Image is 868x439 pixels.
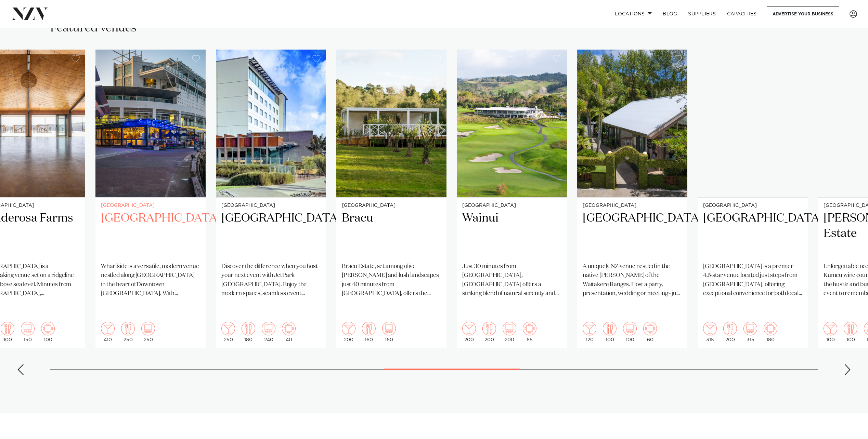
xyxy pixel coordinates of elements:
[342,262,441,298] p: Bracu Estate, set among olive [PERSON_NAME] and lush landscapes just 40 minutes from [GEOGRAPHIC_...
[216,50,326,348] swiper-slide: 18 / 36
[462,203,561,208] small: [GEOGRAPHIC_DATA]
[583,262,682,298] p: A uniquely NZ venue nestled in the native [PERSON_NAME] of the Waitakere Ranges. Host a party, pr...
[41,322,55,342] div: 100
[336,50,446,348] swiper-slide: 19 / 36
[643,322,657,342] div: 60
[844,322,857,335] img: dining.png
[221,322,235,335] img: cocktail.png
[577,50,687,348] a: [GEOGRAPHIC_DATA] [GEOGRAPHIC_DATA] A uniquely NZ venue nestled in the native [PERSON_NAME] of th...
[824,322,837,335] img: cocktail.png
[21,322,35,342] div: 150
[121,322,135,335] img: dining.png
[482,322,496,335] img: dining.png
[603,322,617,342] div: 100
[683,6,721,21] a: SUPPLIERS
[457,50,567,348] a: [GEOGRAPHIC_DATA] Wainui Just 30 minutes from [GEOGRAPHIC_DATA], [GEOGRAPHIC_DATA] offers a strik...
[462,322,476,342] div: 200
[141,322,155,335] img: theatre.png
[101,262,200,298] p: Wharfside is a versatile, modern venue nestled along [GEOGRAPHIC_DATA] in the heart of Downtown [...
[262,322,275,335] img: theatre.png
[221,262,321,298] p: Discover the difference when you host your next event with JetPark [GEOGRAPHIC_DATA]. Enjoy the m...
[623,322,637,335] img: theatre.png
[657,6,683,21] a: BLOG
[577,50,687,348] swiper-slide: 21 / 36
[623,322,637,342] div: 100
[743,322,757,342] div: 315
[95,50,206,348] swiper-slide: 17 / 36
[41,322,55,335] img: meeting.png
[703,203,802,208] small: [GEOGRAPHIC_DATA]
[583,322,596,342] div: 120
[583,322,596,335] img: cocktail.png
[523,322,536,335] img: meeting.png
[703,262,802,298] p: [GEOGRAPHIC_DATA] is a premier 4.5-star venue located just steps from [GEOGRAPHIC_DATA], offering...
[764,322,777,342] div: 180
[723,322,737,335] img: dining.png
[764,322,777,335] img: meeting.png
[362,322,376,342] div: 160
[824,322,837,342] div: 100
[362,322,376,335] img: dining.png
[1,322,14,335] img: dining.png
[462,211,561,257] h2: Wainui
[50,21,137,36] h2: Featured venues
[767,6,839,21] a: Advertise your business
[722,6,762,21] a: Capacities
[583,203,682,208] small: [GEOGRAPHIC_DATA]
[703,211,802,257] h2: [GEOGRAPHIC_DATA]
[11,8,48,20] img: nzv-logo.png
[242,322,255,342] div: 180
[282,322,296,342] div: 40
[643,322,657,335] img: meeting.png
[21,322,35,335] img: theatre.png
[242,322,255,335] img: dining.png
[503,322,516,335] img: theatre.png
[342,322,355,335] img: cocktail.png
[723,322,737,342] div: 200
[698,50,808,348] a: Conference space at Novotel Auckland Airport [GEOGRAPHIC_DATA] [GEOGRAPHIC_DATA] [GEOGRAPHIC_DATA...
[101,211,200,257] h2: [GEOGRAPHIC_DATA]
[336,50,446,348] a: [GEOGRAPHIC_DATA] Bracu Bracu Estate, set among olive [PERSON_NAME] and lush landscapes just 40 m...
[101,322,115,335] img: cocktail.png
[482,322,496,342] div: 200
[221,322,235,342] div: 250
[462,262,561,298] p: Just 30 minutes from [GEOGRAPHIC_DATA], [GEOGRAPHIC_DATA] offers a striking blend of natural sere...
[609,6,657,21] a: Locations
[462,322,476,335] img: cocktail.png
[457,50,567,348] swiper-slide: 20 / 36
[342,203,441,208] small: [GEOGRAPHIC_DATA]
[382,322,396,342] div: 160
[342,322,355,342] div: 200
[523,322,536,342] div: 65
[121,322,135,342] div: 250
[703,322,717,342] div: 315
[844,322,857,342] div: 100
[698,50,808,348] swiper-slide: 22 / 36
[141,322,155,342] div: 250
[503,322,516,342] div: 200
[221,203,321,208] small: [GEOGRAPHIC_DATA]
[382,322,396,335] img: theatre.png
[743,322,757,335] img: theatre.png
[282,322,296,335] img: meeting.png
[221,211,321,257] h2: [GEOGRAPHIC_DATA]
[216,50,326,348] a: [GEOGRAPHIC_DATA] [GEOGRAPHIC_DATA] Discover the difference when you host your next event with Je...
[1,322,14,342] div: 100
[703,322,717,335] img: cocktail.png
[101,203,200,208] small: [GEOGRAPHIC_DATA]
[262,322,275,342] div: 240
[342,211,441,257] h2: Bracu
[583,211,682,257] h2: [GEOGRAPHIC_DATA]
[603,322,617,335] img: dining.png
[101,322,115,342] div: 410
[95,50,206,348] a: [GEOGRAPHIC_DATA] [GEOGRAPHIC_DATA] Wharfside is a versatile, modern venue nestled along [GEOGRAP...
